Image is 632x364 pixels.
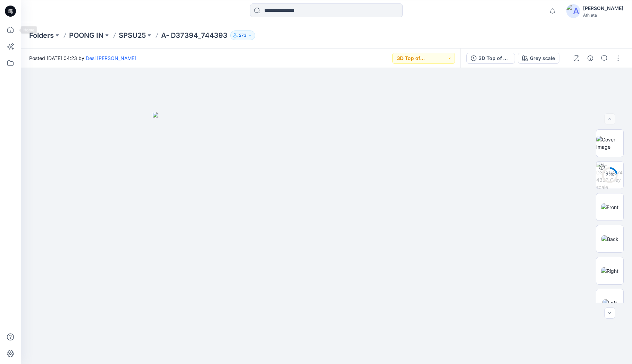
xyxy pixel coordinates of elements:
p: A- D37394_744393 [161,31,227,40]
button: Details [585,53,596,64]
div: Grey scale [530,54,555,62]
img: Front [601,203,618,211]
img: eyJhbGciOiJIUzI1NiIsImtpZCI6IjAiLCJzbHQiOiJzZXMiLCJ0eXAiOiJKV1QifQ.eyJkYXRhIjp7InR5cGUiOiJzdG9yYW... [153,112,500,364]
a: POONG IN [69,31,103,40]
a: Folders [29,31,54,40]
img: Left [602,299,617,306]
img: avatar [566,4,580,18]
img: Back [601,235,618,243]
p: 273 [239,32,247,39]
a: SPSU25 [119,31,146,40]
button: 273 [230,31,255,40]
button: 3D Top of Production Sample_OPT2 [466,53,515,64]
img: Right [601,267,618,275]
img: Cover Image [596,136,623,150]
button: Grey scale [518,53,559,64]
span: Posted [DATE] 04:23 by [29,54,136,62]
div: 22 % [601,172,618,178]
a: Desi [PERSON_NAME] [86,55,136,61]
img: A- D37394_744393 Grey scale [596,162,623,189]
div: Athleta [583,12,623,18]
div: [PERSON_NAME] [583,4,623,12]
div: 3D Top of Production Sample_OPT2 [479,54,510,62]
